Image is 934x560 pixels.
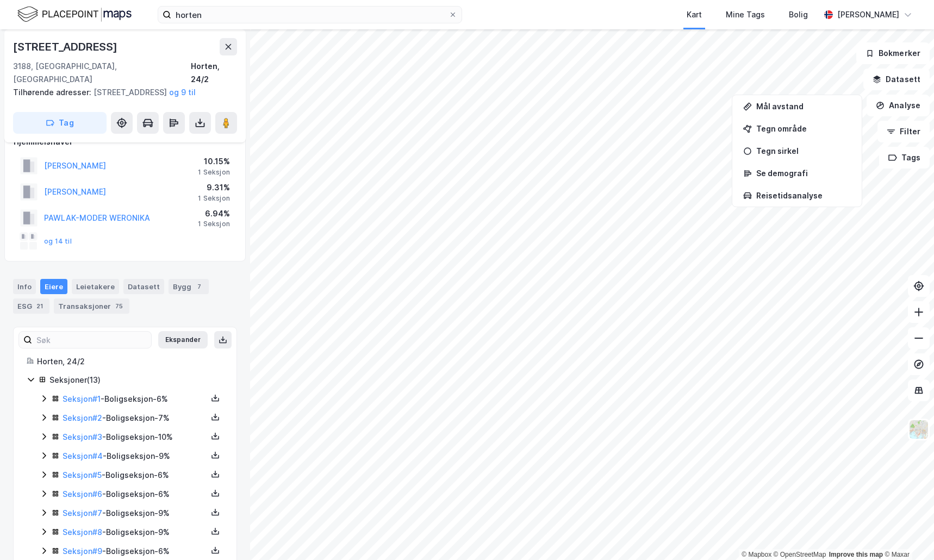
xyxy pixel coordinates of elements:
a: Seksjon#7 [63,508,102,518]
div: - Boligseksjon - 10% [63,431,207,444]
a: Seksjon#5 [63,470,102,480]
a: Seksjon#1 [63,394,101,403]
div: 21 [34,301,45,312]
div: Kart [687,8,702,21]
div: - Boligseksjon - 6% [63,545,207,558]
div: - Boligseksjon - 9% [63,507,207,520]
input: Søk på adresse, matrikkel, gårdeiere, leietakere eller personer [171,7,449,23]
div: - Boligseksjon - 7% [63,412,207,425]
div: Bolig [789,8,808,21]
button: Filter [877,121,930,142]
div: - Boligseksjon - 6% [63,393,207,406]
div: [STREET_ADDRESS] [13,86,228,99]
div: Tegn sirkel [756,146,851,155]
div: Horten, 24/2 [191,60,237,86]
a: Improve this map [829,551,883,558]
div: 1 Seksjon [198,220,230,228]
button: Tags [879,147,930,169]
div: - Boligseksjon - 9% [63,526,207,539]
div: Mål avstand [756,102,851,111]
div: 1 Seksjon [198,168,230,177]
a: Seksjon#2 [63,413,102,422]
div: Info [13,279,36,294]
div: Seksjoner ( 13 ) [49,374,223,387]
div: 3188, [GEOGRAPHIC_DATA], [GEOGRAPHIC_DATA] [13,60,191,86]
div: Se demografi [756,169,851,178]
span: Tilhørende adresser: [13,88,94,97]
div: Mine Tags [726,8,765,21]
button: Ekspander [158,331,208,349]
div: Datasett [123,279,164,294]
div: Bygg [169,279,209,294]
a: Seksjon#3 [63,432,102,441]
div: Leietakere [72,279,119,294]
a: Seksjon#6 [63,489,102,499]
div: Kontrollprogram for chat [880,508,934,560]
div: 7 [194,281,204,292]
div: 9.31% [198,181,230,194]
iframe: Chat Widget [880,508,934,560]
div: ESG [13,298,49,314]
div: 10.15% [198,155,230,168]
input: Søk [32,332,151,348]
div: - Boligseksjon - 9% [63,450,207,463]
div: Reisetidsanalyse [756,191,851,200]
div: Horten, 24/2 [37,355,223,368]
a: OpenStreetMap [774,551,826,558]
a: Seksjon#8 [63,527,102,537]
img: logo.f888ab2527a4732fd821a326f86c7f29.svg [17,5,132,24]
div: Transaksjoner [54,298,129,314]
a: Mapbox [742,551,771,558]
button: Datasett [863,69,930,90]
button: Bokmerker [856,42,930,64]
div: - Boligseksjon - 6% [63,488,207,501]
a: Seksjon#9 [63,546,102,556]
div: [STREET_ADDRESS] [13,38,120,55]
div: Tegn område [756,124,851,133]
a: Seksjon#4 [63,451,103,461]
div: [PERSON_NAME] [837,8,899,21]
div: 75 [113,301,125,312]
div: 1 Seksjon [198,194,230,203]
div: Eiere [40,279,67,294]
div: 6.94% [198,207,230,220]
button: Analyse [867,95,930,116]
button: Tag [13,112,107,134]
img: Z [908,419,929,440]
div: - Boligseksjon - 6% [63,469,207,482]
